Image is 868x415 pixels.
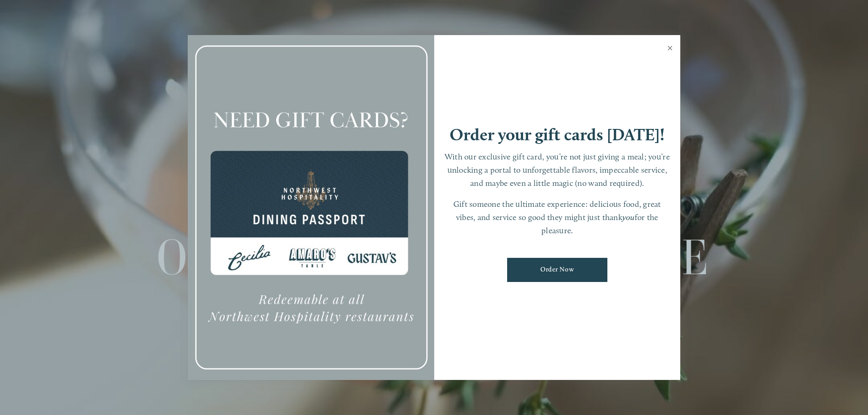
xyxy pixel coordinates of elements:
[507,258,607,282] a: Order Now
[661,36,679,62] a: Close
[450,126,665,143] h1: Order your gift cards [DATE]!
[443,198,672,237] p: Gift someone the ultimate experience: delicious food, great vibes, and service so good they might...
[443,150,672,190] p: With our exclusive gift card, you’re not just giving a meal; you’re unlocking a portal to unforge...
[622,212,635,222] em: you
